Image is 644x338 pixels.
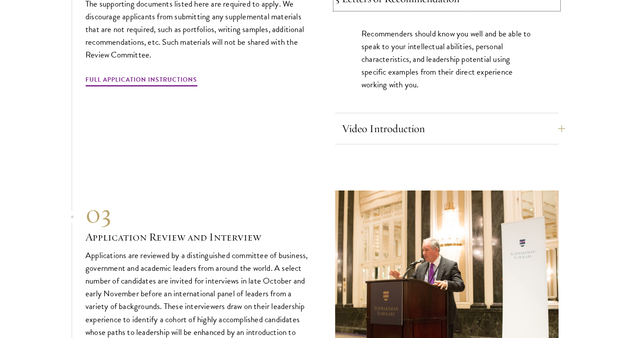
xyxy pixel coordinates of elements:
h3: Application Review and Interview [85,230,309,245]
div: 03 [85,198,309,230]
a: Full Application Instructions [85,74,197,88]
button: Video Introduction [342,118,565,139]
p: Recommenders should know you well and be able to speak to your intellectual abilities, personal c... [361,27,532,91]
